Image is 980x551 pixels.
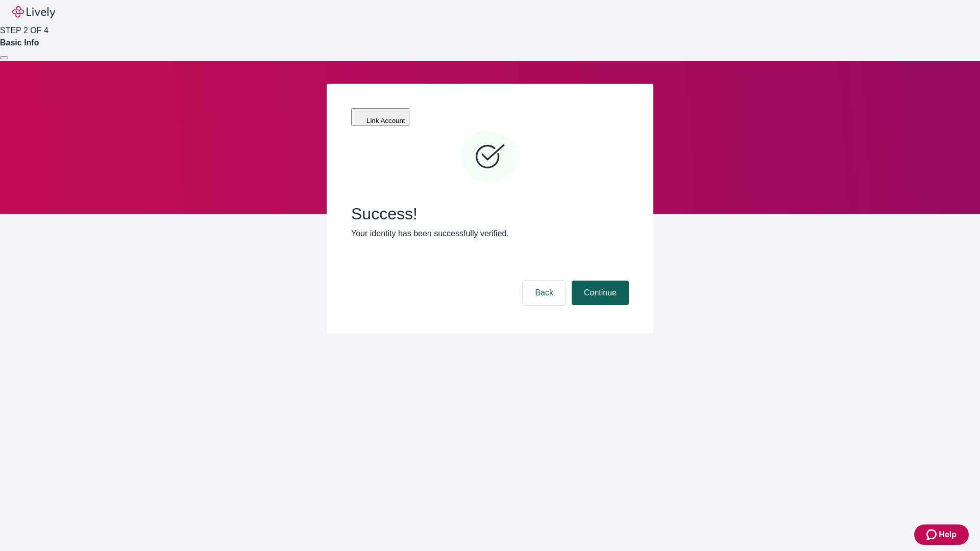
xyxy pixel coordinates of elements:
button: Zendesk support iconHelp [914,524,969,545]
img: Lively [12,6,55,18]
p: Your identity has been successfully verified. [351,228,629,240]
span: Help [939,529,957,541]
button: Link Account [351,108,409,126]
svg: Zendesk support icon [926,529,939,541]
button: Back [523,281,566,305]
button: Continue [572,281,629,305]
svg: Checkmark icon [459,127,521,188]
span: Success! [351,204,629,223]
